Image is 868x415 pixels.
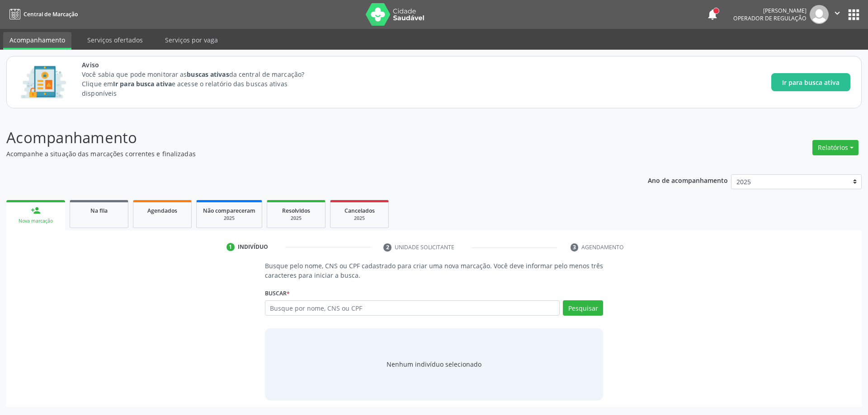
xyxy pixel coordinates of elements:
strong: Ir para busca ativa [113,79,172,88]
div: 2025 [203,215,255,222]
p: Acompanhe a situação das marcações correntes e finalizadas [6,149,605,159]
img: Imagem de CalloutCard [18,62,69,103]
span: Cancelados [344,207,375,214]
p: Busque pelo nome, CNS ou CPF cadastrado para criar uma nova marcação. Você deve informar pelo men... [265,261,604,280]
button: Relatórios [812,140,859,155]
div: Nenhum indivíduo selecionado [387,359,481,369]
div: person_add [31,205,41,215]
span: Agendados [147,207,177,214]
div: [PERSON_NAME] [733,7,807,14]
span: Operador de regulação [733,14,807,22]
button: apps [846,7,862,23]
div: 2025 [337,215,382,222]
div: 1 [226,243,235,251]
a: Serviços por vaga [159,32,224,48]
i:  [832,8,842,18]
span: Não compareceram [203,207,255,214]
p: Ano de acompanhamento [648,174,728,186]
a: Central de Marcação [6,7,78,22]
button: Ir para busca ativa [771,73,850,91]
p: Acompanhamento [6,126,605,149]
input: Busque por nome, CNS ou CPF [265,300,560,316]
a: Serviços ofertados [81,32,149,48]
a: Acompanhamento [3,32,71,50]
span: Resolvidos [282,207,310,214]
span: Ir para busca ativa [782,78,840,87]
strong: buscas ativas [187,70,229,79]
p: Você sabia que pode monitorar as da central de marcação? Clique em e acesse o relatório das busca... [82,70,321,98]
button: Pesquisar [563,300,603,316]
span: Aviso [82,60,321,70]
button: notifications [706,8,719,21]
div: Nova marcação [13,218,59,224]
label: Buscar [265,286,290,300]
span: Na fila [90,207,108,214]
div: 2025 [274,215,319,222]
span: Central de Marcação [24,10,78,18]
button:  [829,5,846,24]
div: Indivíduo [238,243,268,251]
img: img [810,5,829,24]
